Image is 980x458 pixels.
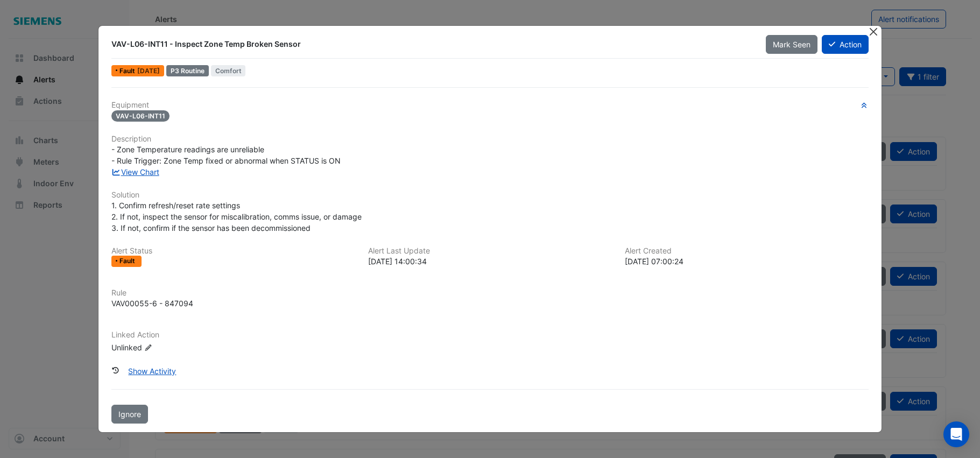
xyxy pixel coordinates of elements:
h6: Alert Created [625,246,869,256]
h6: Alert Last Update [368,246,612,256]
span: Fault [119,258,137,264]
span: Mark Seen [773,40,810,49]
button: Action [822,35,869,54]
div: VAV-L06-INT11 - Inspect Zone Temp Broken Sensor [111,39,753,50]
h6: Equipment [111,101,869,110]
span: Ignore [118,410,141,419]
div: Open Intercom Messenger [943,421,969,447]
a: View Chart [111,167,159,177]
span: Comfort [211,65,246,76]
div: [DATE] 07:00:24 [625,256,869,267]
div: P3 Routine [166,65,209,76]
h6: Rule [111,288,869,298]
span: 1. Confirm refresh/reset rate settings 2. If not, inspect the sensor for miscalibration, comms is... [111,201,362,232]
button: Close [868,26,879,37]
h6: Linked Action [111,330,869,340]
span: Mon 30-Jun-2025 14:00 AEST [137,67,160,75]
div: VAV00055-6 - 847094 [111,298,193,309]
div: Unlinked [111,341,241,353]
span: Fault [119,68,137,74]
h6: Solution [111,191,869,200]
h6: Alert Status [111,246,355,256]
button: Show Activity [121,362,183,381]
button: Mark Seen [766,35,817,54]
fa-icon: Edit Linked Action [144,343,152,351]
h6: Description [111,135,869,144]
button: Ignore [111,405,148,424]
span: - Zone Temperature readings are unreliable - Rule Trigger: Zone Temp fixed or abnormal when STATU... [111,145,341,165]
span: VAV-L06-INT11 [111,110,170,122]
div: [DATE] 14:00:34 [368,256,612,267]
